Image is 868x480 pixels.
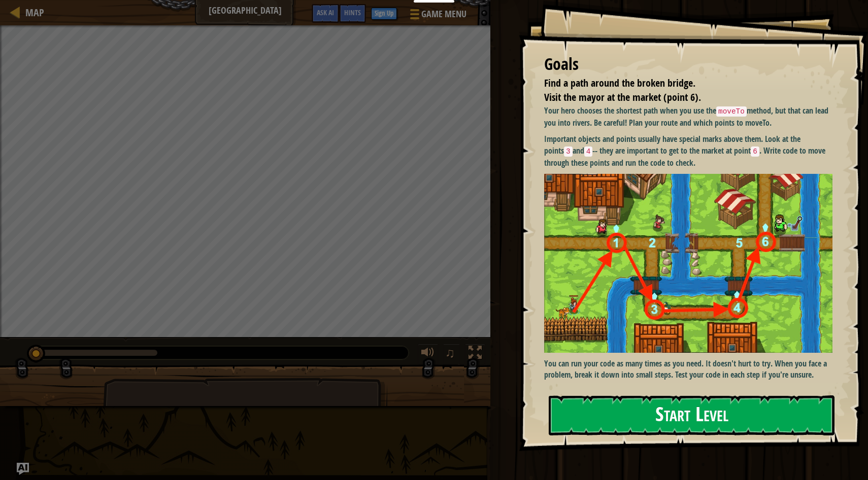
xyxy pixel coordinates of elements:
p: You can run your code as many times as you need. It doesn't hurt to try. When you face a problem,... [544,358,832,381]
div: Goals [544,53,832,76]
button: Start Level [549,395,834,435]
li: Visit the mayor at the market (point 6). [531,90,830,105]
code: 4 [584,146,593,157]
button: Ask AI [17,463,29,475]
img: Bbb [544,174,832,353]
span: Find a path around the broken bridge. [544,76,695,90]
li: Find a path around the broken bridge. [531,76,830,91]
span: Hints [344,8,361,17]
span: Ask AI [317,8,334,17]
button: Game Menu [402,4,473,28]
button: Adjust volume [418,344,438,364]
p: Important objects and points usually have special marks above them. Look at the points and -- the... [544,133,832,168]
span: Map [25,6,44,19]
button: ♫ [443,344,460,364]
button: Sign Up [371,8,397,20]
span: Visit the mayor at the market (point 6). [544,90,701,104]
button: Ask AI [312,4,339,23]
a: Map [20,6,44,19]
span: ♫ [445,345,455,360]
button: Toggle fullscreen [465,344,485,364]
code: moveTo [716,106,747,117]
p: Your hero chooses the shortest path when you use the method, but that can lead you into rivers. B... [544,105,832,128]
code: 3 [564,146,573,157]
code: 6 [751,146,759,157]
span: Game Menu [421,8,466,21]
